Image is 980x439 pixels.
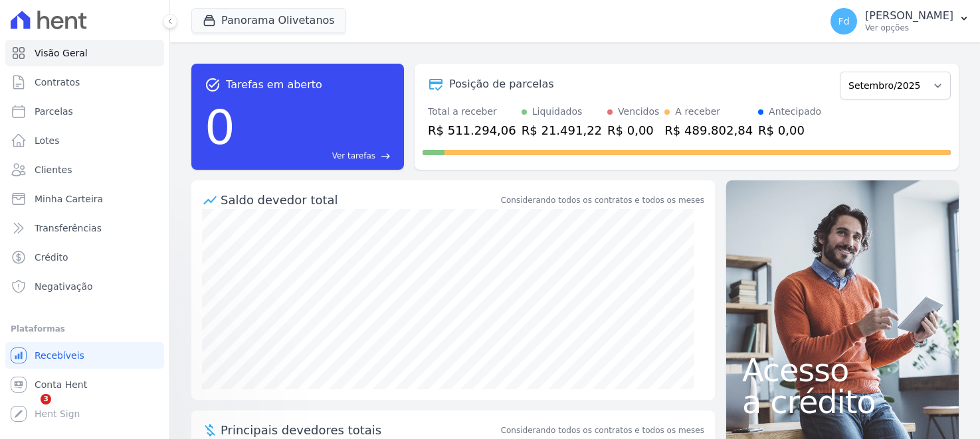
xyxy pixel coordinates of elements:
span: task_alt [205,77,221,93]
a: Crédito [5,244,164,271]
span: Minha Carteira [35,192,103,206]
div: Saldo devedor total [221,191,498,209]
div: Plataformas [11,321,159,337]
a: Clientes [5,157,164,183]
div: Total a receber [428,105,516,119]
div: R$ 489.802,84 [664,121,753,139]
a: Transferências [5,215,164,241]
div: R$ 511.294,06 [428,121,516,139]
a: Negativação [5,273,164,300]
p: [PERSON_NAME] [865,9,953,23]
div: R$ 0,00 [758,121,821,139]
span: a crédito [742,386,943,418]
span: Transferências [35,221,102,235]
div: R$ 0,00 [607,121,659,139]
a: Visão Geral [5,40,164,66]
span: Negativação [35,280,93,293]
div: A receber [675,105,720,119]
span: east [381,151,391,161]
span: Principais devedores totais [221,421,498,439]
span: Tarefas em aberto [226,77,322,93]
span: Fd [838,17,850,26]
a: Recebíveis [5,342,164,369]
div: Considerando todos os contratos e todos os meses [501,194,704,206]
span: Ver tarefas [332,150,375,162]
a: Lotes [5,127,164,154]
div: Liquidados [532,105,583,119]
p: Ver opções [865,23,953,33]
span: Clientes [35,163,72,176]
span: Contratos [35,76,80,89]
span: Crédito [35,251,68,264]
span: Visão Geral [35,46,88,60]
a: Conta Hent [5,371,164,398]
a: Parcelas [5,98,164,125]
button: Panorama Olivetanos [191,8,346,33]
div: Posição de parcelas [449,76,554,92]
span: Parcelas [35,105,73,118]
div: R$ 21.491,22 [522,121,602,139]
div: 0 [205,93,235,162]
span: Acesso [742,354,943,386]
span: Recebíveis [35,349,84,362]
div: Vencidos [618,105,659,119]
span: Lotes [35,134,60,147]
span: Considerando todos os contratos e todos os meses [501,424,704,436]
a: Ver tarefas east [241,150,391,162]
a: Minha Carteira [5,186,164,212]
div: Antecipado [769,105,821,119]
span: 3 [41,394,51,405]
a: Contratos [5,69,164,95]
span: Conta Hent [35,378,87,391]
iframe: Intercom live chat [13,394,45,426]
button: Fd [PERSON_NAME] Ver opções [820,3,980,40]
